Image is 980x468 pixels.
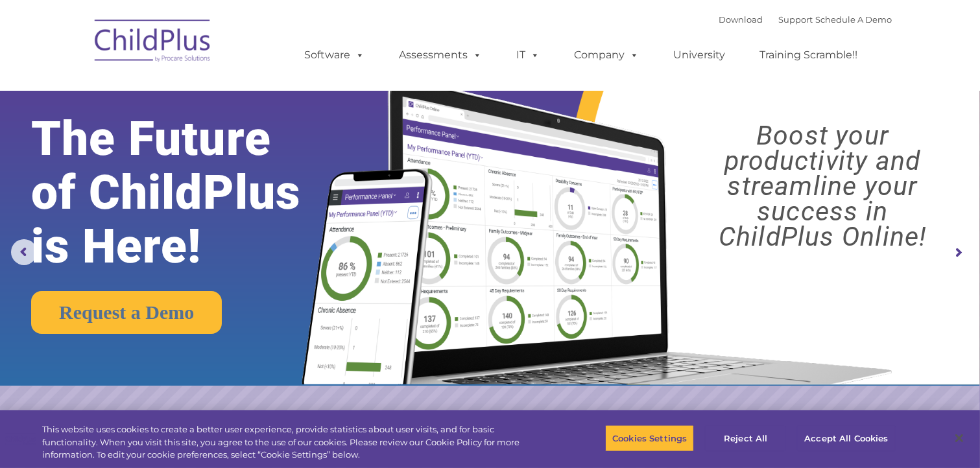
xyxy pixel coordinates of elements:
[661,42,739,68] a: University
[504,42,553,68] a: IT
[797,425,895,452] button: Accept All Cookies
[88,10,218,75] img: ChildPlus by Procare Solutions
[180,139,235,148] span: Phone number
[719,14,892,25] font: |
[31,112,344,274] rs-layer: The Future of ChildPlus is Here!
[705,425,786,452] button: Reject All
[562,42,652,68] a: Company
[945,424,974,452] button: Close
[779,14,813,25] a: Support
[747,42,871,68] a: Training Scramble!!
[816,14,892,25] a: Schedule A Demo
[180,86,220,95] span: Last name
[719,14,763,25] a: Download
[31,291,222,334] a: Request a Demo
[605,425,694,452] button: Cookies Settings
[677,123,968,250] rs-layer: Boost your productivity and streamline your success in ChildPlus Online!
[387,42,496,68] a: Assessments
[42,423,539,462] div: This website uses cookies to create a better user experience, provide statistics about user visit...
[292,42,378,68] a: Software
